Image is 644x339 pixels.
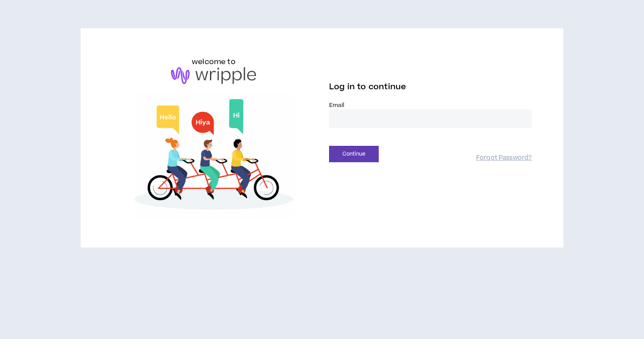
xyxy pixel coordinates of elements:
[192,57,236,67] h6: welcome to
[476,154,531,162] a: Forgot Password?
[329,146,379,162] button: Continue
[329,101,531,109] label: Email
[113,93,315,219] img: Welcome to Wripple
[329,81,406,92] span: Log in to continue
[171,67,256,84] img: logo-brand.png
